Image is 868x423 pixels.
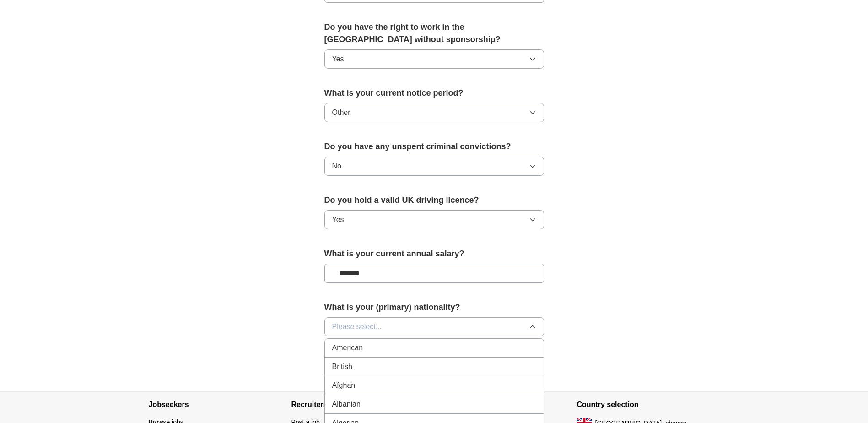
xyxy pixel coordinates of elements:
label: Do you have the right to work in the [GEOGRAPHIC_DATA] without sponsorship? [324,21,544,46]
label: What is your current notice period? [324,87,544,99]
span: American [332,342,363,353]
span: No [332,161,341,172]
button: Yes [324,49,544,69]
h4: Country selection [577,392,720,418]
label: What is your current annual salary? [324,248,544,260]
span: Yes [332,214,344,225]
label: Do you hold a valid UK driving licence? [324,194,544,206]
span: Please select... [332,321,382,332]
span: British [332,361,352,372]
span: Other [332,107,350,118]
label: What is your (primary) nationality? [324,301,544,314]
span: Albanian [332,399,361,410]
span: Afghan [332,380,356,391]
button: Please select... [324,317,544,336]
span: Yes [332,54,344,65]
button: No [324,157,544,176]
button: Yes [324,210,544,229]
button: Other [324,103,544,122]
label: Do you have any unspent criminal convictions? [324,141,544,153]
